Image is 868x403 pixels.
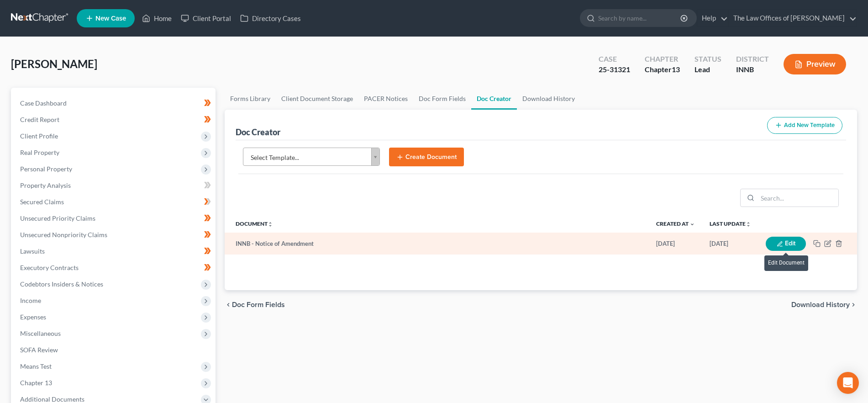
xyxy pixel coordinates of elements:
[13,210,216,227] a: Unsecured Priority Claims
[20,231,107,239] span: Unsecured Nonpriority Claims
[649,233,702,255] td: [DATE]
[20,198,64,206] span: Secured Claims
[710,220,751,227] a: Last Updateunfold_more
[689,222,695,227] i: expand_more
[20,346,58,354] span: SOFA Review
[766,237,806,251] button: Edit
[517,88,580,110] a: Download History
[20,165,72,173] span: Personal Property
[389,148,464,167] button: Create Document
[176,10,236,27] a: Client Portal
[20,362,52,370] span: Means Test
[225,301,232,308] i: chevron_left
[20,264,79,271] span: Executory Contracts
[758,189,838,207] input: Search...
[20,132,58,140] span: Client Profile
[764,255,808,270] div: Edit Document
[656,220,695,227] a: Created at expand_more
[225,301,285,308] button: chevron_left Doc Form Fields
[276,88,358,110] a: Client Document Storage
[13,342,216,358] a: SOFA Review
[471,88,517,110] a: Doc Creator
[13,177,216,194] a: Property Analysis
[791,301,850,308] span: Download History
[837,372,859,394] div: Open Intercom Messenger
[599,64,630,75] div: 25-31321
[736,64,769,75] div: INNB
[767,117,842,134] button: Add New Template
[225,88,276,110] a: Forms Library
[225,233,649,255] td: INNB - Notice of Amendment
[645,64,680,75] div: Chapter
[599,54,630,64] div: Case
[20,395,84,403] span: Additional Documents
[20,280,103,288] span: Codebtors Insiders & Notices
[645,54,680,64] div: Chapter
[746,222,751,227] i: unfold_more
[13,227,216,243] a: Unsecured Nonpriority Claims
[13,95,216,111] a: Case Dashboard
[413,88,471,110] a: Doc Form Fields
[20,297,41,304] span: Income
[243,148,380,166] a: Select Template...
[729,10,857,27] a: The Law Offices of [PERSON_NAME]
[694,54,721,64] div: Status
[11,57,97,70] span: [PERSON_NAME]
[736,54,769,64] div: District
[694,64,721,75] div: Lead
[13,260,216,276] a: Executory Contracts
[232,301,285,308] span: Doc Form Fields
[358,88,413,110] a: PACER Notices
[598,10,682,27] input: Search by name...
[20,379,52,387] span: Chapter 13
[95,15,126,22] span: New Case
[784,54,846,74] button: Preview
[20,148,59,156] span: Real Property
[672,65,680,74] span: 13
[697,10,728,27] a: Help
[850,301,857,308] i: chevron_right
[20,313,46,321] span: Expenses
[20,116,59,123] span: Credit Report
[236,10,305,27] a: Directory Cases
[137,10,176,27] a: Home
[20,329,61,337] span: Miscellaneous
[20,247,45,255] span: Lawsuits
[13,243,216,260] a: Lawsuits
[251,152,360,164] span: Select Template...
[702,233,758,255] td: [DATE]
[20,99,67,107] span: Case Dashboard
[236,127,280,138] div: Doc Creator
[268,222,273,227] i: unfold_more
[20,181,71,189] span: Property Analysis
[236,220,273,227] a: Documentunfold_more
[13,111,216,128] a: Credit Report
[791,301,857,308] button: Download History chevron_right
[20,214,95,222] span: Unsecured Priority Claims
[13,194,216,210] a: Secured Claims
